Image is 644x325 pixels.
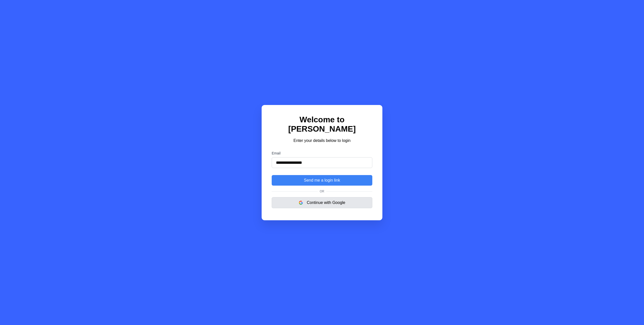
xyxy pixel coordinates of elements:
[318,190,326,193] span: Or
[272,197,372,208] button: Continue with Google
[272,151,372,155] label: Email
[272,138,372,144] p: Enter your details below to login
[272,175,372,186] button: Send me a login link
[272,115,372,134] h1: Welcome to [PERSON_NAME]
[299,201,303,205] img: google logo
